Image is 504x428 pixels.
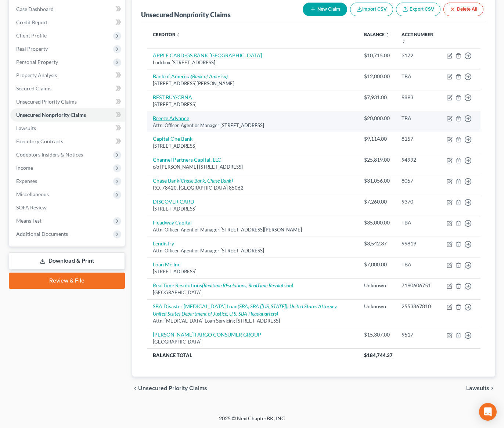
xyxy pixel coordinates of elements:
span: Property Analysis [16,72,57,78]
a: Capital One Bank [153,136,192,142]
div: 9893 [402,94,435,101]
a: BEST BUY/CBNA [153,94,192,100]
span: Executory Contracts [16,138,63,144]
button: Delete All [443,3,483,16]
div: TBA [402,115,435,122]
div: [STREET_ADDRESS] [153,143,352,150]
div: Attn: Officer, Agent or Manager [STREET_ADDRESS] [153,247,352,254]
div: TBA [402,73,435,80]
span: Expenses [16,178,37,184]
div: $7,260.00 [364,198,390,205]
span: Personal Property [16,59,58,65]
div: $15,307.00 [364,331,390,338]
span: Unsecured Priority Claims [16,98,77,105]
a: Creditor unfold_more [153,32,180,37]
div: [STREET_ADDRESS] [153,101,352,108]
a: Executory Contracts [10,135,125,148]
div: Lockbox [STREET_ADDRESS] [153,59,352,66]
i: chevron_right [489,385,495,391]
a: Case Dashboard [10,3,125,16]
div: Attn: Officer, Agent or Manager [STREET_ADDRESS] [153,122,352,129]
span: Miscellaneous [16,191,49,197]
span: Case Dashboard [16,6,54,12]
div: $20,000.00 [364,115,390,122]
i: (Realtime REsolutions, RealTime Resolutsion) [202,282,293,288]
a: DISCOVER CARD [153,198,194,205]
span: Unsecured Priority Claims [138,385,207,391]
span: Credit Report [16,19,48,25]
span: Real Property [16,46,48,52]
div: TBA [402,219,435,226]
div: 3172 [402,52,435,59]
div: Open Intercom Messenger [479,403,497,421]
i: (Bank of America) [191,73,228,79]
i: (SBA, SBA ([US_STATE]), United States Attorney, United States Department of Justice, U.S. SBA Hea... [153,303,338,317]
i: unfold_more [402,39,406,43]
a: Lendistry [153,240,174,247]
span: Codebtors Insiders & Notices [16,151,83,158]
div: Attn: [MEDICAL_DATA] Loan Servicing [STREET_ADDRESS] [153,317,352,324]
div: [GEOGRAPHIC_DATA] [153,289,352,296]
span: SOFA Review [16,204,47,211]
a: Export CSV [396,3,440,16]
span: Unsecured Nonpriority Claims [16,112,86,118]
i: (Chase Bank, Chase Bank) [179,177,233,184]
div: [STREET_ADDRESS] [153,268,352,275]
button: Import CSV [350,3,393,16]
div: 8057 [402,177,435,184]
div: $9,114.00 [364,135,390,143]
div: Unknown [364,282,390,289]
div: $12,000.00 [364,73,390,80]
a: Acct Number unfold_more [402,32,433,43]
div: 2553867810 [402,303,435,310]
a: Unsecured Priority Claims [10,95,125,108]
th: Balance Total [147,349,358,362]
a: Balance unfold_more [364,32,390,37]
div: 2025 © NextChapterBK, INC [43,415,461,428]
div: 7190606751 [402,282,435,289]
button: chevron_left Unsecured Priority Claims [132,385,207,391]
a: Loan Me Inc. [153,261,181,267]
span: Means Test [16,217,42,224]
div: [STREET_ADDRESS][PERSON_NAME] [153,80,352,87]
a: Property Analysis [10,69,125,82]
a: Channel Partners Capital, LLC [153,157,221,163]
a: [PERSON_NAME] FARGO CONSUMER GROUP [153,331,261,338]
div: [GEOGRAPHIC_DATA] [153,338,352,345]
a: SBA Disaster [MEDICAL_DATA] Loan(SBA, SBA ([US_STATE]), United States Attorney, United States Dep... [153,303,338,317]
span: Lawsuits [16,125,36,131]
div: $7,000.00 [364,261,390,268]
span: Lawsuits [466,385,489,391]
div: $3,542.37 [364,240,390,247]
div: P.O. 78420, [GEOGRAPHIC_DATA] 85062 [153,184,352,191]
div: $10,715.00 [364,52,390,59]
div: 9517 [402,331,435,338]
div: Unknown [364,303,390,310]
span: Secured Claims [16,85,51,91]
a: Secured Claims [10,82,125,95]
div: 94992 [402,156,435,163]
i: unfold_more [176,33,180,37]
div: $35,000.00 [364,219,390,226]
span: Client Profile [16,32,47,39]
button: Lawsuits chevron_right [466,385,495,391]
div: $31,056.00 [364,177,390,184]
span: Income [16,165,33,171]
div: 8157 [402,135,435,143]
button: New Claim [303,3,347,16]
div: $7,931.00 [364,94,390,101]
div: 9370 [402,198,435,205]
div: [STREET_ADDRESS] [153,205,352,212]
a: RealTime Resolutions(Realtime REsolutions, RealTime Resolutsion) [153,282,293,288]
a: Lawsuits [10,122,125,135]
a: Review & File [9,273,125,289]
a: APPLE CARD-GS BANK [GEOGRAPHIC_DATA] [153,52,262,58]
div: TBA [402,261,435,268]
span: Additional Documents [16,231,68,237]
a: Unsecured Nonpriority Claims [10,108,125,122]
a: SOFA Review [10,201,125,214]
a: Chase Bank(Chase Bank, Chase Bank) [153,177,233,184]
i: unfold_more [385,33,390,37]
div: 99819 [402,240,435,247]
div: c/o [PERSON_NAME] [STREET_ADDRESS] [153,163,352,170]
